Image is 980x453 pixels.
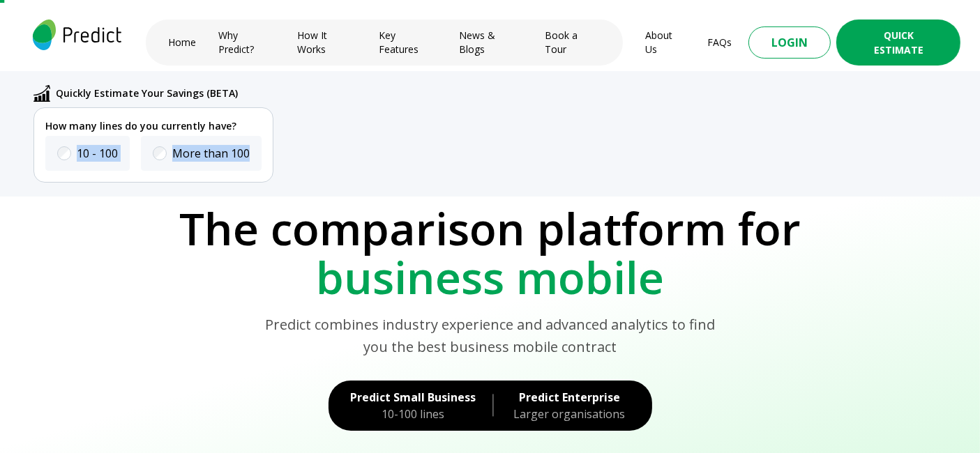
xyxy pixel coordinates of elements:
[748,26,831,59] button: Login
[168,36,196,49] a: Home
[510,389,630,406] div: Predict Enterprise
[31,20,123,50] img: logo
[56,86,238,101] p: Quickly Estimate Your Savings (BETA)
[297,29,357,56] a: How It Works
[329,381,479,431] a: Predict Small Business10-100 lines
[459,29,522,56] a: News & Blogs
[507,381,652,431] a: Predict EnterpriseLarger organisations
[255,314,725,358] p: Predict combines industry experience and advanced analytics to find you the best business mobile ...
[510,406,630,422] div: Larger organisations
[379,29,437,56] a: Key Features
[351,406,476,422] div: 10-100 lines
[77,145,118,162] label: 10 - 100
[20,253,960,302] p: business mobile
[172,145,250,162] label: More than 100
[20,204,960,253] p: The comparison platform for
[707,36,732,49] a: FAQs
[351,389,476,406] div: Predict Small Business
[218,29,275,56] a: Why Predict?
[33,85,50,102] img: abc
[836,20,960,66] button: Quick Estimate
[545,29,601,56] a: Book a Tour
[45,119,262,133] p: How many lines do you currently have?
[645,29,685,56] a: About Us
